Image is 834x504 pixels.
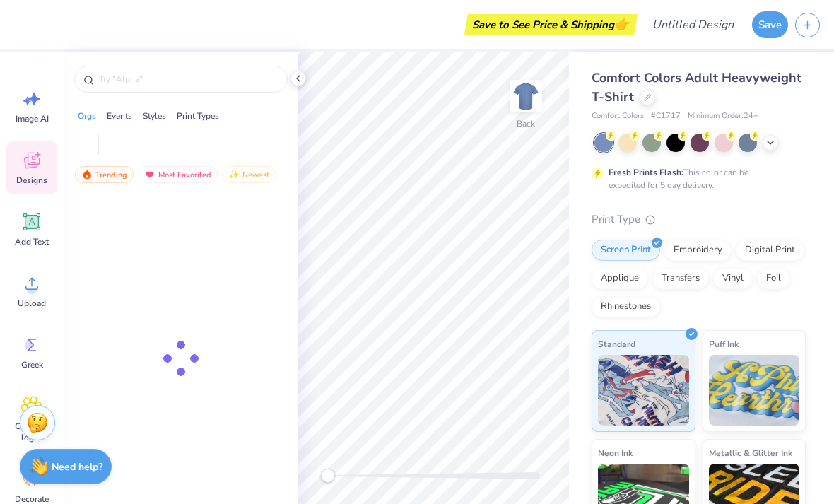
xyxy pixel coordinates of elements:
[592,110,644,122] span: Comfort Colors
[75,166,134,183] div: Trending
[228,170,240,180] img: newest.gif
[598,355,689,426] img: Standard
[21,359,43,370] span: Greek
[709,355,800,426] img: Puff Ink
[592,69,801,105] span: Comfort Colors Adult Heavyweight T-Shirt
[144,170,155,180] img: most_fav.gif
[752,11,788,38] button: Save
[512,82,540,110] img: Back
[713,268,753,289] div: Vinyl
[641,11,745,39] input: Untitled Design
[592,296,660,317] div: Rhinestones
[688,110,758,122] span: Minimum Order: 24 +
[81,170,93,180] img: trending.gif
[16,175,47,186] span: Designs
[736,240,804,261] div: Digital Print
[664,240,732,261] div: Embroidery
[98,72,278,86] input: Try "Alpha"
[138,166,218,183] div: Most Favorited
[52,460,102,474] strong: Need help?
[222,166,276,183] div: Newest
[78,110,96,122] div: Orgs
[651,110,681,122] span: # C1717
[16,113,49,124] span: Image AI
[321,469,335,483] div: Accessibility label
[592,268,648,289] div: Applique
[8,421,55,443] span: Clipart & logos
[177,110,219,122] div: Print Types
[614,16,630,33] span: 👉
[652,268,709,289] div: Transfers
[592,240,660,261] div: Screen Print
[592,211,806,228] div: Print Type
[15,236,49,247] span: Add Text
[143,110,166,122] div: Styles
[517,117,535,130] div: Back
[609,166,782,192] div: This color can be expedited for 5 day delivery.
[709,445,792,460] span: Metallic & Glitter Ink
[609,167,683,178] strong: Fresh Prints Flash:
[468,14,634,35] div: Save to See Price & Shipping
[757,268,790,289] div: Foil
[709,336,739,351] span: Puff Ink
[18,298,46,309] span: Upload
[598,445,633,460] span: Neon Ink
[107,110,132,122] div: Events
[598,336,635,351] span: Standard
